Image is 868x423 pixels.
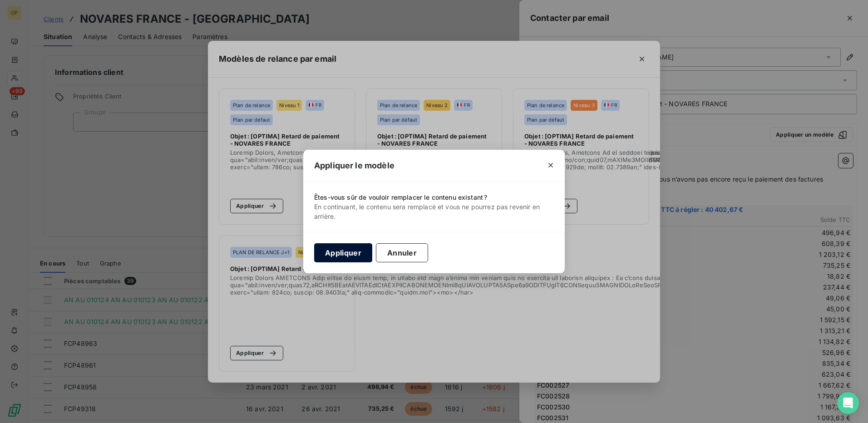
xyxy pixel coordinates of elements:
span: En continuant, le contenu sera remplacé et vous ne pourrez pas revenir en arrière. [314,203,540,220]
button: Appliquer [314,243,372,262]
span: Appliquer le modèle [314,159,395,172]
button: Annuler [376,243,428,262]
div: Open Intercom Messenger [837,392,859,414]
span: Êtes-vous sûr de vouloir remplacer le contenu existant ? [314,193,487,201]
